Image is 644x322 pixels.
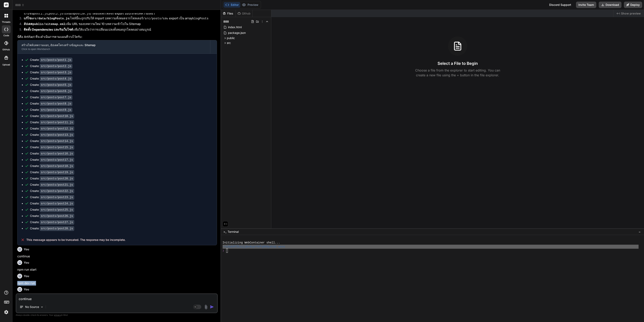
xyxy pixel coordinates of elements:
span: ❯ [223,249,225,253]
div: Create [30,70,72,75]
div: สร้างไฟล์บทความแยก, อัปเดตโครงสร้างข้อมูลและ Sitemap [22,43,206,47]
div: Create [30,195,74,199]
h6: You [24,261,29,265]
code: src/posts/post21.js [40,182,74,187]
code: src/posts/post22.js [40,189,74,194]
div: Create [30,95,72,99]
code: src/posts/post11.js [40,120,74,125]
div: Github [236,11,252,16]
div: Create [30,139,74,143]
p: npm run start [17,267,217,272]
div: Create [30,145,74,149]
code: src/posts/post26.js [40,214,74,218]
p: npm dev run [17,281,217,286]
div: Click to open Workbench [22,48,206,51]
img: icon [210,305,214,309]
code: src/posts/post17.js [40,157,74,162]
div: Create [30,176,74,181]
code: src/posts/post13.js [40,133,74,137]
div: Create [30,214,74,218]
p: continue [17,254,217,259]
span: − [639,230,641,234]
label: GitHub [2,48,10,51]
button: สร้างไฟล์บทความแยก, อัปเดตโครงสร้างข้อมูลและ SitemapClick to open Workbench [18,40,210,54]
code: src/posts/post25.js [40,207,74,212]
div: Create [30,158,74,162]
code: src/posts/post9.js [40,108,72,112]
code: src/posts/post24.js [40,201,74,206]
strong: อัปเดต : [24,22,66,26]
label: threads [2,20,10,24]
div: Create [30,164,74,168]
code: src/posts/post4.js [40,76,72,81]
code: src/posts/post3.js [40,70,72,75]
p: Always double-check its answers. Your in Bind [16,313,218,317]
button: − [638,229,642,235]
span: index.html [228,25,242,30]
div: Create [30,108,72,112]
div: Create [30,151,74,156]
span: This message appears to be truncated. The response may be incomplete. [26,238,126,242]
code: src/posts/post18.js [40,164,74,169]
span: privacy [54,314,61,316]
div: Create [30,101,72,106]
span: ~/u3uk0f35zsjjbn9cprh6fq9h0p4tm2-wnxx [223,245,285,249]
img: Pick Models [40,305,44,309]
img: attachment [204,305,208,309]
p: Choose a file from the explorer to start editing. You can create a new file using the + button in... [413,68,503,78]
div: Discord Support [547,2,574,8]
div: Create [30,120,74,124]
code: src/data/blogPosts.js [31,17,69,20]
code: src/posts/post7.js [40,95,72,100]
button: Download [599,2,621,8]
div: Create [30,64,72,68]
div: Create [30,170,74,174]
code: src/posts/post20.js [40,176,74,181]
code: post1.js [33,12,48,16]
span: public [227,36,235,40]
code: src/posts/post15.js [40,145,74,150]
div: Files [221,11,236,16]
span: Show preview [621,11,641,16]
code: blogPosts [192,17,208,20]
div: Create [30,189,74,193]
code: src/posts/post1.js [40,58,72,62]
div: Create [30,77,72,81]
div: Create [30,89,72,93]
code: src/posts/post23.js [40,195,74,200]
button: Invite Team [576,2,596,8]
span: src [227,41,231,45]
h6: You [24,247,29,251]
code: post2.js [49,12,63,16]
div: Create [30,226,74,231]
div: Create [30,126,74,131]
button: Preview [240,2,260,8]
code: src/posts/post5.js [40,83,72,87]
code: src/posts/post10.js [40,114,74,119]
h3: Select a File to Begin [438,61,478,66]
code: src/posts/post16.js [40,151,74,156]
code: src/posts/post19.js [40,170,74,175]
div: Create [30,133,74,137]
strong: แก้ไข : [24,16,70,20]
code: post20.js [74,12,90,16]
code: /src/posts/ [143,17,163,20]
span: Initializing WebContainer shell... [223,241,280,245]
span: Terminal [228,230,239,234]
div: Create [30,114,74,118]
div: Create [30,183,74,187]
div: Create [30,208,74,212]
span: >_ [223,230,226,234]
code: src/posts/post12.js [40,126,74,131]
div: Create [30,58,72,62]
div: Create [30,201,74,206]
span: 888 [223,20,229,24]
code: /src/posts/ [24,7,215,16]
label: code [3,34,9,37]
button: Deploy [624,2,642,8]
span: package.json [228,30,246,35]
li: เพิ่ม URL ของบทความใหม่ 10 บทความเข้าไปใน Sitemap [21,22,217,27]
label: Upload [2,63,10,66]
p: นี่คือ Artifact ที่จะดำเนินการตามแผนที่วางไว้ครับ: [17,35,217,39]
code: src/posts/post14.js [40,139,74,144]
